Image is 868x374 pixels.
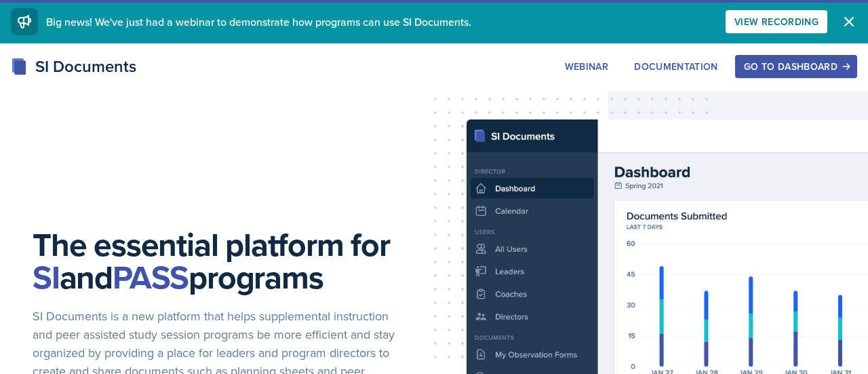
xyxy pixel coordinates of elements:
div: Documentation [634,61,718,72]
div: SI Documents [11,54,136,79]
button: Documentation [625,55,727,78]
span: Big news! We've just had a webinar to demonstrate how programs can use SI Documents. [46,14,471,29]
button: View Recording [726,10,827,33]
button: Go to Dashboard [735,55,857,78]
div: View Recording [734,16,818,27]
div: Go to Dashboard [744,61,848,72]
button: Webinar [556,55,617,78]
div: Webinar [565,61,608,72]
